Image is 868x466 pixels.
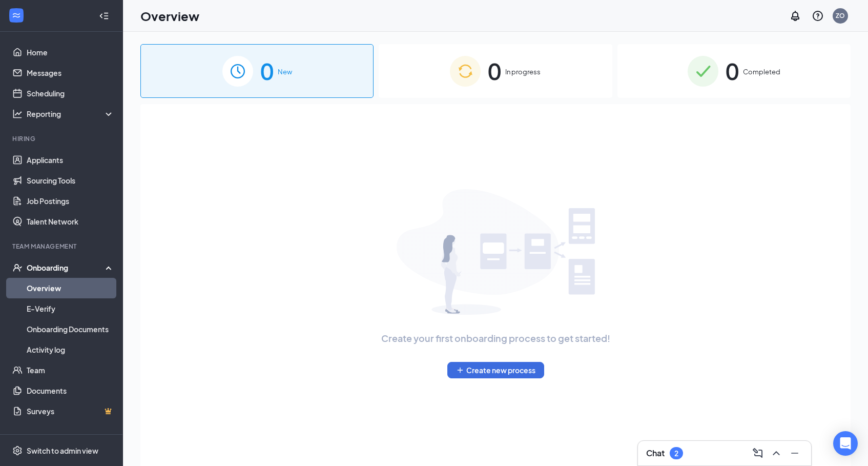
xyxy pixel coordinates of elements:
a: Scheduling [27,83,114,104]
svg: Plus [456,366,464,374]
div: ZO [836,11,845,20]
div: Switch to admin view [27,445,98,456]
div: Team Management [12,242,112,251]
svg: Analysis [12,109,23,119]
a: Messages [27,63,114,83]
button: Minimize [787,445,803,461]
a: SurveysCrown [27,401,114,421]
a: Talent Network [27,211,114,232]
svg: Settings [12,445,23,456]
svg: ChevronUp [770,447,782,459]
svg: WorkstreamLogo [11,10,22,21]
svg: Minimize [789,447,801,459]
span: 0 [488,53,501,89]
button: ComposeMessage [750,445,766,461]
div: Reporting [27,109,115,119]
svg: QuestionInfo [812,10,824,22]
button: PlusCreate new process [447,362,544,378]
h3: Chat [646,448,665,459]
span: In progress [505,67,541,77]
span: New [278,67,292,77]
a: Team [27,360,114,380]
a: E-Verify [27,298,114,319]
span: Create your first onboarding process to get started! [381,331,610,346]
a: Overview [27,278,114,298]
a: Job Postings [27,191,114,211]
a: Documents [27,380,114,401]
svg: ComposeMessage [752,447,764,459]
a: Activity log [27,339,114,360]
svg: Collapse [99,11,109,21]
button: ChevronUp [768,445,784,461]
span: 0 [726,53,739,89]
h1: Overview [140,7,199,25]
a: Onboarding Documents [27,319,114,339]
span: 0 [260,53,274,89]
div: Hiring [12,134,112,143]
a: Home [27,42,114,63]
svg: Notifications [789,10,801,22]
span: Completed [743,67,780,77]
div: Open Intercom Messenger [833,431,858,456]
div: 2 [674,449,678,458]
svg: UserCheck [12,262,23,273]
a: Sourcing Tools [27,170,114,191]
div: Onboarding [27,262,106,273]
a: Applicants [27,150,114,170]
